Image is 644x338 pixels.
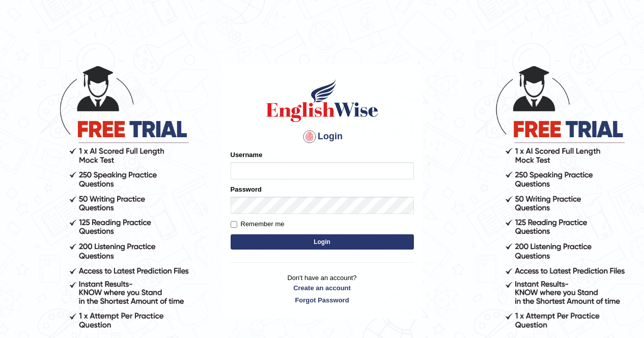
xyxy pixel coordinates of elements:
h4: Login [231,129,414,145]
img: Logo of English Wise sign in for intelligent practice with AI [264,78,380,124]
label: Remember me [231,219,285,229]
a: Forgot Password [231,295,414,305]
label: Password [231,185,262,194]
p: Don't have an account? [231,273,414,304]
button: Login [231,234,414,250]
input: Remember me [231,221,237,228]
a: Create an account [231,283,414,293]
label: Username [231,150,263,160]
